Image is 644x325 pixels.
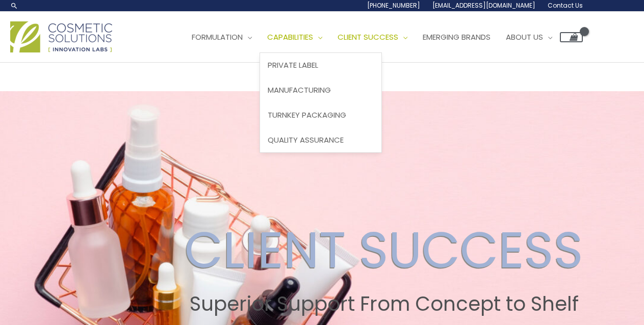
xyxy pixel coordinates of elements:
[185,220,583,280] h2: CLIENT SUCCESS
[506,32,543,42] span: About Us
[260,102,381,127] a: Turnkey Packaging
[268,110,346,120] span: Turnkey Packaging
[560,32,583,42] a: View Shopping Cart, empty
[10,2,18,10] a: Search icon link
[268,60,318,70] span: Private Label
[330,22,415,52] a: Client Success
[260,53,381,78] a: Private Label
[268,85,331,95] span: Manufacturing
[260,22,330,52] a: Capabilities
[184,22,260,52] a: Formulation
[185,292,583,316] h2: Superior Support From Concept to Shelf
[260,78,381,103] a: Manufacturing
[548,1,583,10] span: Contact Us
[267,32,313,42] span: Capabilities
[192,32,243,42] span: Formulation
[498,22,560,52] a: About Us
[432,1,535,10] span: [EMAIL_ADDRESS][DOMAIN_NAME]
[10,21,112,52] img: Cosmetic Solutions Logo
[415,22,498,52] a: Emerging Brands
[260,127,381,152] a: Quality Assurance
[338,32,398,42] span: Client Success
[367,1,420,10] span: [PHONE_NUMBER]
[423,32,491,42] span: Emerging Brands
[176,22,583,52] nav: Site Navigation
[268,134,344,145] span: Quality Assurance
